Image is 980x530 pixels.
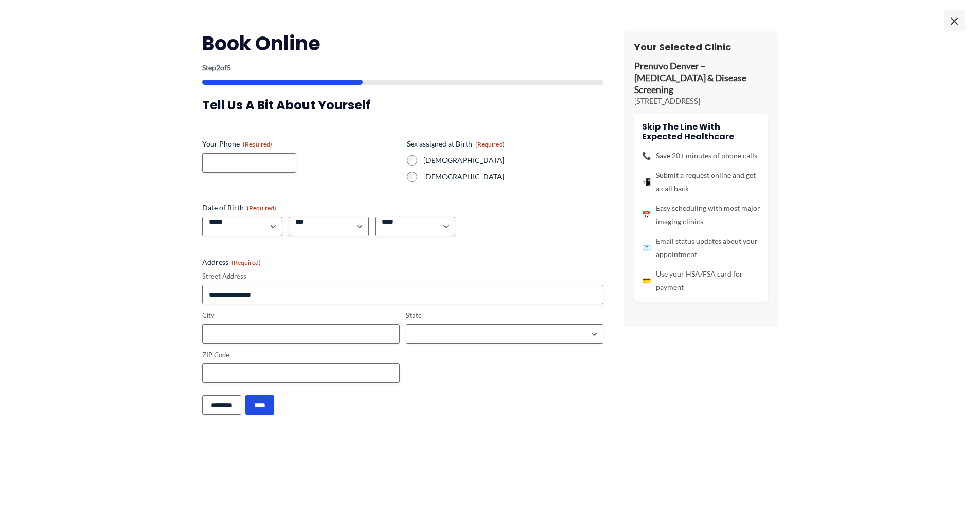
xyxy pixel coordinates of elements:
label: Street Address [202,271,603,281]
h3: Your Selected Clinic [634,41,768,53]
span: 💳 [642,274,651,287]
li: Email status updates about your appointment [642,234,760,261]
h2: Book Online [202,31,603,56]
h4: Skip the line with Expected Healthcare [642,122,760,141]
span: 5 [227,63,231,72]
li: Save 20+ minutes of phone calls [642,149,760,162]
li: Submit a request online and get a call back [642,169,760,195]
label: Your Phone [202,139,399,149]
span: 2 [216,63,220,72]
label: State [406,310,603,320]
label: City [202,310,400,320]
span: × [944,10,965,31]
span: 📧 [642,241,651,254]
label: [DEMOGRAPHIC_DATA] [423,172,603,182]
span: (Required) [243,140,272,148]
li: Use your HSA/FSA card for payment [642,267,760,294]
span: (Required) [231,259,261,266]
p: Step of [202,64,603,71]
span: 📅 [642,208,651,222]
h3: Tell us a bit about yourself [202,97,603,113]
p: Prenuvo Denver – [MEDICAL_DATA] & Disease Screening [634,61,768,96]
span: 📲 [642,175,651,189]
label: ZIP Code [202,350,400,360]
p: [STREET_ADDRESS] [634,96,768,106]
span: (Required) [475,140,505,148]
legend: Date of Birth [202,203,276,213]
li: Easy scheduling with most major imaging clinics [642,202,760,228]
legend: Address [202,257,261,267]
span: (Required) [247,204,276,212]
legend: Sex assigned at Birth [407,139,505,149]
span: 📞 [642,149,651,162]
label: [DEMOGRAPHIC_DATA] [423,155,603,166]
